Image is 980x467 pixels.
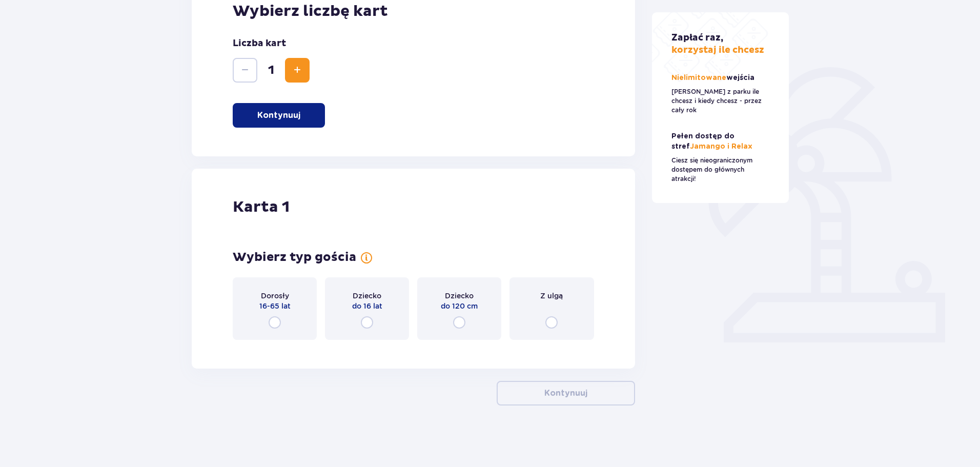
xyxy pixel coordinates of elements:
[497,381,635,405] button: Kontynuuj
[233,2,594,21] p: Wybierz liczbę kart
[233,197,290,217] p: Karta 1
[671,73,757,83] p: Nielimitowane
[726,74,754,82] span: wejścia
[259,301,291,311] span: 16-65 lat
[441,301,478,311] span: do 120 cm
[233,250,356,265] p: Wybierz typ gościa
[671,87,770,115] p: [PERSON_NAME] z parku ile chcesz i kiedy chcesz - przez cały rok
[671,131,770,152] p: Jamango i Relax
[257,110,300,121] p: Kontynuuj
[352,301,382,311] span: do 16 lat
[233,103,325,128] button: Kontynuuj
[285,58,310,83] button: Zwiększ
[259,63,283,78] span: 1
[233,58,257,83] button: Zmniejsz
[671,32,764,56] p: korzystaj ile chcesz
[540,291,563,301] span: Z ulgą
[261,291,289,301] span: Dorosły
[671,133,734,150] span: Pełen dostęp do stref
[353,291,381,301] span: Dziecko
[445,291,474,301] span: Dziecko
[233,37,286,50] p: Liczba kart
[544,388,587,399] p: Kontynuuj
[671,156,770,184] p: Ciesz się nieograniczonym dostępem do głównych atrakcji!
[671,32,723,44] span: Zapłać raz,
